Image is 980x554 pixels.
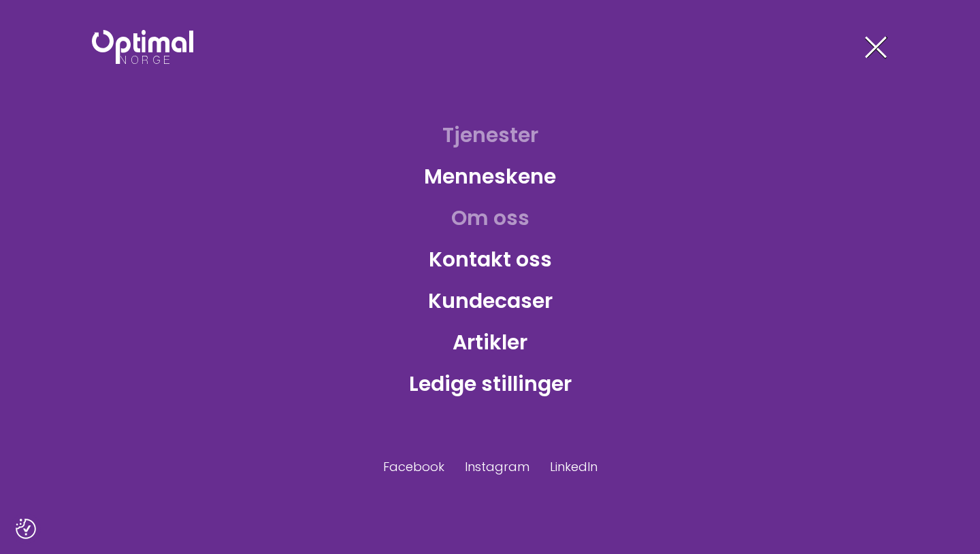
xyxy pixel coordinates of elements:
a: Instagram [465,457,529,476]
a: Kundecaser [417,279,563,323]
a: Tjenester [431,113,549,157]
a: Facebook [383,457,444,476]
a: Artikler [442,320,538,364]
a: Menneskene [413,154,567,198]
a: LinkedIn [550,457,598,476]
button: Samtykkepreferanser [16,519,36,539]
a: Om oss [440,196,540,240]
img: Optimal Norge [92,30,193,64]
a: Kontakt oss [418,237,563,281]
a: Ledige stillinger [398,362,583,406]
img: Revisit consent button [16,519,36,539]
